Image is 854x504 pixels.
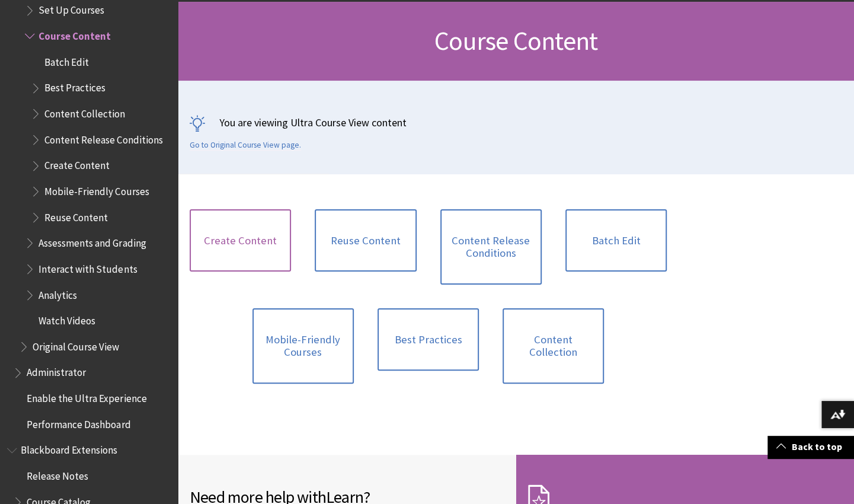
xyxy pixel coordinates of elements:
a: Content Release Conditions [440,209,542,285]
span: Release Notes [27,466,88,482]
span: Enable the Ultra Experience [27,388,146,404]
span: Mobile-Friendly Courses [44,181,149,197]
span: Blackboard Extensions [21,441,117,457]
span: Reuse Content [44,208,108,224]
span: Content Collection [44,104,125,120]
span: Batch Edit [44,52,89,68]
span: Administrator [27,363,86,379]
a: Best Practices [378,308,479,371]
span: Original Course View [33,337,119,353]
a: Batch Edit [565,209,667,272]
span: Course Content [434,24,597,57]
a: Reuse Content [315,209,416,272]
a: Content Collection [503,308,604,384]
span: Content Release Conditions [44,130,162,146]
a: Mobile-Friendly Courses [252,308,354,384]
span: Set Up Courses [39,1,104,17]
span: Assessments and Grading [39,233,146,249]
a: Go to Original Course View page. [190,140,301,151]
a: Back to top [767,436,854,458]
p: You are viewing Ultra Course View content [190,115,842,130]
span: Analytics [39,285,77,301]
a: Create Content [190,209,291,272]
span: Interact with Students [39,259,137,275]
span: Course Content [39,26,111,42]
span: Performance Dashboard [27,414,130,430]
span: Watch Videos [39,311,95,327]
span: Best Practices [44,78,105,94]
span: Create Content [44,156,110,172]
